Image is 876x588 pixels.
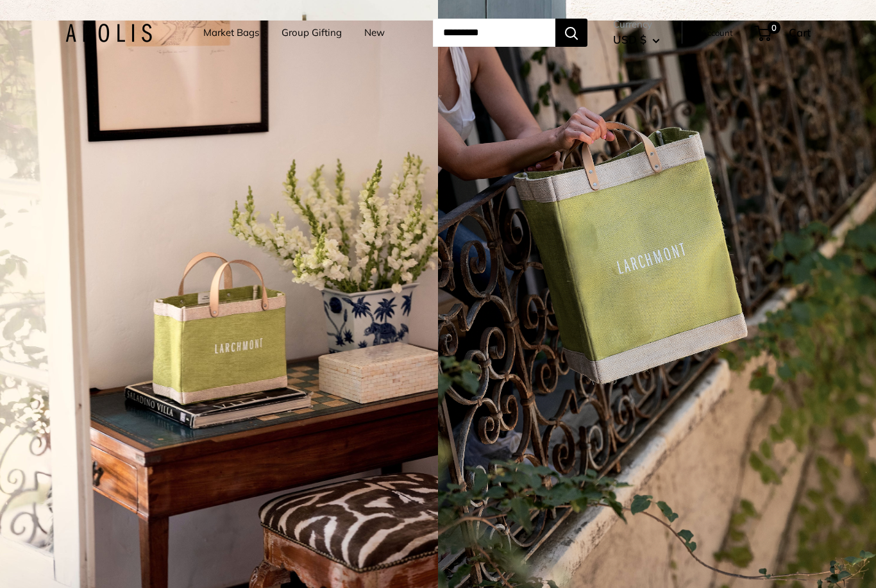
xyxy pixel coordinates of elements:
span: Currency [613,15,660,33]
span: 0 [768,21,780,34]
a: Market Bags [203,24,259,42]
a: Group Gifting [282,24,342,42]
a: My Account [687,25,733,40]
a: 0 Cart [755,22,811,43]
span: Cart [789,26,811,39]
img: Apolis [65,24,152,42]
button: Search [555,19,587,47]
a: New [364,24,385,42]
button: USD $ [613,29,660,50]
span: USD $ [613,33,646,46]
input: Search... [433,19,555,47]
